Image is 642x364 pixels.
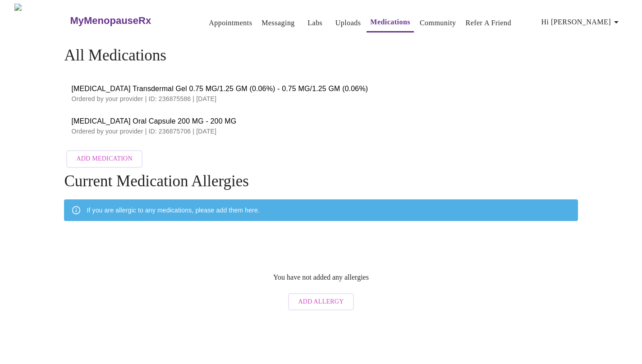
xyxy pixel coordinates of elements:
[332,14,365,32] button: Uploads
[66,150,142,168] button: Add Medication
[209,17,252,29] a: Appointments
[71,83,570,94] span: [MEDICAL_DATA] Transdermal Gel 0.75 MG/1.25 GM (0.06%) - 0.75 MG/1.25 GM (0.06%)
[14,4,69,37] img: MyMenopauseRx Logo
[71,116,570,127] span: [MEDICAL_DATA] Oral Capsule 200 MG - 200 MG
[462,14,515,32] button: Refer a Friend
[71,94,570,103] p: Ordered by your provider | ID: 236875586 | [DATE]
[71,127,570,136] p: Ordered by your provider | ID: 236875706 | [DATE]
[541,16,622,28] span: Hi [PERSON_NAME]
[466,17,512,29] a: Refer a Friend
[76,153,132,165] span: Add Medication
[205,14,256,32] button: Appointments
[69,5,187,37] a: MyMenopauseRx
[64,46,578,65] h4: All Medications
[64,172,578,190] h4: Current Medication Allergies
[258,14,298,32] button: Messaging
[298,296,344,308] span: Add Allergy
[87,202,259,218] div: If you are allergic to any medications, please add them here.
[288,293,353,311] button: Add Allergy
[335,17,361,29] a: Uploads
[416,14,460,32] button: Community
[370,16,410,28] a: Medications
[307,17,322,29] a: Labs
[420,17,456,29] a: Community
[273,273,369,281] p: You have not added any allergies
[538,13,625,31] button: Hi [PERSON_NAME]
[70,15,151,27] h3: MyMenopauseRx
[367,13,414,32] button: Medications
[261,17,294,29] a: Messaging
[301,14,330,32] button: Labs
